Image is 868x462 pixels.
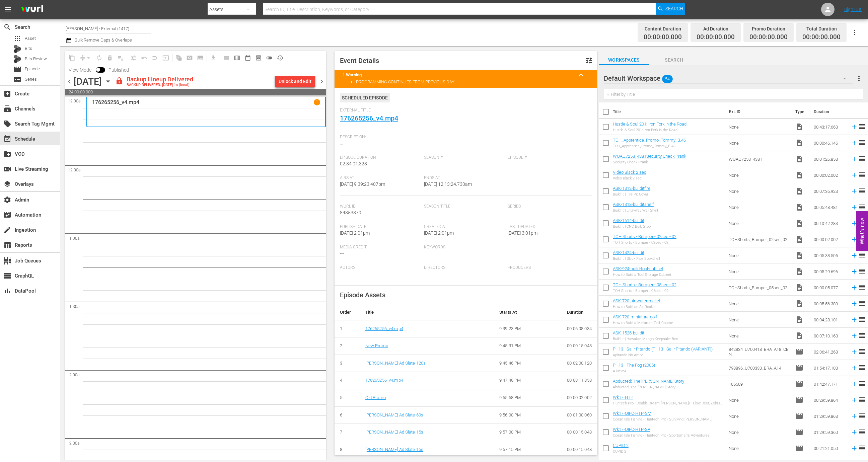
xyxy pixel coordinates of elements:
button: more_vert [855,70,863,86]
span: reorder [858,267,866,275]
span: reorder [858,139,866,147]
td: 00:00:15.048 [562,424,597,441]
p: 176265256_v4.mp4 [92,99,139,105]
a: Wk17-OIFC-HTP-SM [613,411,651,416]
p: 1 [316,100,318,104]
a: WGAG7253_4381Security Check Prank [613,154,686,159]
span: Video [795,171,803,179]
td: 5 [335,389,360,406]
span: chevron_right [317,77,326,86]
span: 00:00:00.000 [644,33,682,41]
span: Loop Content [94,53,104,63]
span: Month Calendar View [242,53,253,63]
div: How to Build a Miniature Golf Course [613,321,673,325]
div: Build It | Black Pipe Bookshelf [613,256,660,261]
span: Episode [795,380,803,388]
svg: Add to Schedule [851,123,858,131]
td: None [726,296,793,312]
div: TOH Shorts - Bumper - 05sec - 02 [613,289,676,293]
a: Abducted: The [PERSON_NAME] Story [613,379,684,384]
td: 01:29:59.863 [811,408,848,424]
a: PH13 - Salir Pitando (PH13 - Salir Pitando (VARIANT)) [613,346,713,352]
span: Actors [340,265,421,271]
th: Title [360,304,494,320]
td: 00:05:38.505 [811,247,848,263]
span: history_outlined [277,55,283,61]
td: 00:01:26.853 [811,151,848,167]
div: A Névoa [613,369,655,373]
th: Starts At [494,304,562,320]
span: Select an event to delete [104,53,115,63]
span: Series [25,76,37,83]
td: 00:04:28.101 [811,312,848,328]
td: 00:01:00.060 [562,406,597,424]
span: Toggle to switch from Published to Draft view. [96,67,100,72]
span: Automation [3,211,11,219]
span: [DATE] 3:01pm [508,230,537,236]
span: Episode [795,396,803,404]
div: Scheduled Episode [340,93,390,102]
span: [DATE] 2:01pm [424,230,454,236]
div: Default Workspace [604,69,853,88]
span: Search Tag Mgmt [3,120,11,128]
th: Title [613,102,725,121]
td: 02:06:41.268 [811,344,848,360]
span: Episode [795,348,803,356]
td: 105509 [726,376,793,392]
span: 84853879 [340,210,361,215]
span: Keywords [424,245,505,250]
td: 1 [335,320,360,337]
a: ASK-720-miniature-golf [613,314,657,319]
a: Video Black 2 sec [613,170,646,175]
span: 00:00:00.000 [749,33,788,41]
td: None [726,424,793,440]
td: 00:05:56.389 [811,296,848,312]
svg: Add to Schedule [851,268,858,275]
span: Video [795,123,803,131]
span: 24:00:00.000 [65,89,326,95]
a: CUPID 2 [613,443,629,448]
span: reorder [858,155,866,163]
td: 00:00:46.146 [811,135,848,151]
span: reorder [858,283,866,291]
button: keyboard_arrow_up [573,67,589,83]
td: 01:42:47.171 [811,376,848,392]
span: Week Calendar View [232,53,242,63]
title: 1 Warning [343,72,573,77]
span: Bulk Remove Gaps & Overlaps [74,37,132,43]
div: Ocean Isle Fishing - Huntech Pro - Surviving [PERSON_NAME] [613,417,713,421]
span: Season # [424,155,505,160]
span: Video [795,284,803,292]
svg: Add to Schedule [851,316,858,323]
span: Fill episodes with ad slates [150,53,160,63]
span: chevron_left [65,77,74,86]
td: None [726,312,793,328]
div: Build It | CNC Built Stool [613,224,651,229]
div: Backup Lineup Delivered [127,76,193,83]
svg: Add to Schedule [851,236,858,243]
span: 54 [662,72,673,86]
span: ... [340,141,343,146]
span: Customize Event [585,57,593,65]
span: Series [13,75,21,83]
span: Episode [795,428,803,436]
span: Video [795,300,803,308]
span: --- [424,271,428,277]
span: Video [795,332,803,340]
td: 00:43:17.663 [811,119,848,135]
td: 9:45:46 PM [494,355,562,372]
a: ASK-1312-builditfire [613,186,650,191]
div: How to Build a Tool Storage Cabinet [613,273,671,277]
span: Video [795,155,803,163]
th: Duration [562,304,597,320]
span: Directors [424,265,505,271]
div: Ocean Isle Fishing - Huntech Pro - Sportsman's Adventures [613,433,710,438]
td: None [726,199,793,215]
td: None [726,440,793,456]
a: TOH Shorts - Bumper - 02sec - 02 [613,234,676,239]
span: Episode # [508,155,588,160]
span: Download as CSV [206,51,219,64]
svg: Add to Schedule [851,139,858,147]
svg: Add to Schedule [851,429,858,436]
a: [PERSON_NAME] Ad Slate 120s [365,361,426,366]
